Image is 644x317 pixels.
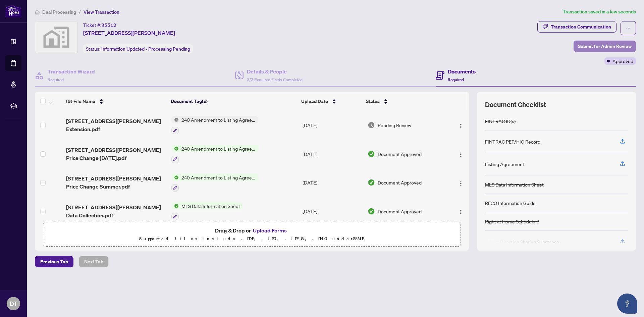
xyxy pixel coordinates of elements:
[215,226,289,235] span: Drag & Drop or
[171,145,258,163] button: Status Icon240 Amendment to Listing Agreement - Authority to Offer for Sale Price Change/Extensio...
[66,203,166,219] span: [STREET_ADDRESS][PERSON_NAME] Data Collection.pdf
[83,21,116,29] div: Ticket #:
[66,146,166,162] span: [STREET_ADDRESS][PERSON_NAME] Price Change [DATE].pdf
[48,77,64,82] span: Required
[448,77,464,82] span: Required
[251,226,289,235] button: Upload Forms
[378,121,411,129] span: Pending Review
[84,9,119,15] span: View Transaction
[485,199,536,207] div: RECO Information Guide
[363,92,444,111] th: Status
[35,256,73,267] button: Previous Tab
[458,152,464,157] img: Logo
[179,116,258,123] span: 240 Amendment to Listing Agreement - Authority to Offer for Sale Price Change/Extension/Amendment(s)
[48,67,95,75] h4: Transaction Wizard
[101,22,116,28] span: 35512
[83,44,193,53] div: Status:
[301,98,328,105] span: Upload Date
[368,150,375,158] img: Document Status
[455,120,466,130] button: Logo
[42,9,76,15] span: Deal Processing
[458,209,464,215] img: Logo
[79,256,109,267] button: Next Tab
[455,177,466,188] button: Logo
[171,202,243,220] button: Status IconMLS Data Information Sheet
[247,77,303,82] span: 3/3 Required Fields Completed
[66,98,95,105] span: (9) File Name
[35,21,77,53] img: svg%3e
[578,41,632,52] span: Submit for Admin Review
[299,92,363,111] th: Upload Date
[168,92,299,111] th: Document Tag(s)
[300,140,365,168] td: [DATE]
[551,21,611,32] div: Transaction Communication
[300,168,365,197] td: [DATE]
[300,111,365,140] td: [DATE]
[455,149,466,159] button: Logo
[455,206,466,217] button: Logo
[35,10,40,14] span: home
[537,21,616,33] button: Transaction Communication
[43,222,461,247] span: Drag & Drop orUpload FormsSupported files include .PDF, .JPG, .JPEG, .PNG under25MB
[171,116,258,134] button: Status Icon240 Amendment to Listing Agreement - Authority to Offer for Sale Price Change/Extensio...
[563,8,636,16] article: Transaction saved in a few seconds
[485,138,540,145] div: FINTRAC PEP/HIO Record
[66,174,166,191] span: [STREET_ADDRESS][PERSON_NAME] Price Change Summer.pdf
[485,117,516,125] div: FINTRAC ID(s)
[485,218,539,225] div: Right at Home Schedule B
[485,100,546,109] span: Document Checklist
[10,299,17,308] span: DT
[368,179,375,186] img: Document Status
[366,98,380,105] span: Status
[63,92,168,111] th: (9) File Name
[171,145,179,152] img: Status Icon
[40,256,68,267] span: Previous Tab
[83,29,175,37] span: [STREET_ADDRESS][PERSON_NAME]
[171,116,179,123] img: Status Icon
[171,174,179,181] img: Status Icon
[458,123,464,129] img: Logo
[179,174,258,181] span: 240 Amendment to Listing Agreement - Authority to Offer for Sale Price Change/Extension/Amendment(s)
[612,57,633,65] span: Approved
[47,235,457,243] p: Supported files include .PDF, .JPG, .JPEG, .PNG under 25 MB
[626,26,631,31] span: ellipsis
[300,197,365,226] td: [DATE]
[179,202,243,210] span: MLS Data Information Sheet
[368,121,375,129] img: Document Status
[448,67,476,75] h4: Documents
[458,181,464,186] img: Logo
[171,202,179,210] img: Status Icon
[66,117,166,133] span: [STREET_ADDRESS][PERSON_NAME] Extension.pdf
[171,174,258,192] button: Status Icon240 Amendment to Listing Agreement - Authority to Offer for Sale Price Change/Extensio...
[79,8,81,16] li: /
[5,5,21,17] img: logo
[485,181,544,188] div: MLS Data Information Sheet
[378,150,422,158] span: Document Approved
[378,208,422,215] span: Document Approved
[485,160,524,168] div: Listing Agreement
[378,179,422,186] span: Document Approved
[368,208,375,215] img: Document Status
[101,46,190,52] span: Information Updated - Processing Pending
[179,145,258,152] span: 240 Amendment to Listing Agreement - Authority to Offer for Sale Price Change/Extension/Amendment(s)
[617,294,637,314] button: Open asap
[574,41,636,52] button: Submit for Admin Review
[247,67,303,75] h4: Details & People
